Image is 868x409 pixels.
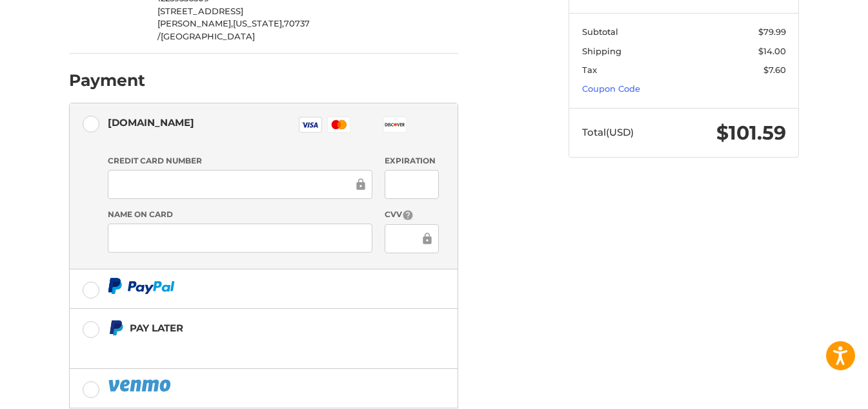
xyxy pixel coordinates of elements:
[161,31,255,41] span: [GEOGRAPHIC_DATA]
[108,320,124,336] img: Pay Later icon
[108,278,175,294] img: PayPal icon
[108,155,372,167] label: Credit Card Number
[758,46,786,56] span: $14.00
[582,26,618,37] span: Subtotal
[582,65,597,75] span: Tax
[582,83,640,94] a: Coupon Code
[763,65,786,75] span: $7.60
[758,26,786,37] span: $79.99
[108,209,372,220] label: Name on Card
[385,155,438,167] label: Expiration
[716,121,786,145] span: $101.59
[385,209,438,221] label: CVV
[69,70,145,90] h2: Payment
[582,126,634,138] span: Total (USD)
[108,341,378,353] iframe: PayPal Message 1
[108,112,194,133] div: [DOMAIN_NAME]
[582,46,621,56] span: Shipping
[108,377,174,393] img: PayPal icon
[130,317,377,339] div: Pay Later
[157,18,310,41] span: 70737 /
[233,18,284,28] span: [US_STATE],
[157,6,243,16] span: [STREET_ADDRESS]
[157,18,233,28] span: [PERSON_NAME],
